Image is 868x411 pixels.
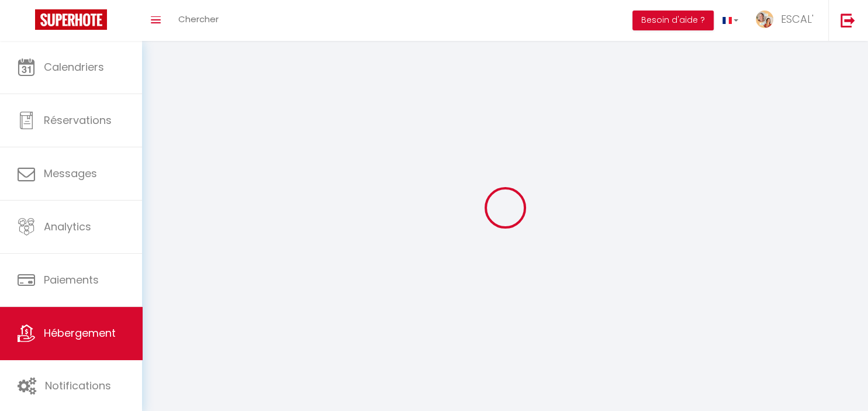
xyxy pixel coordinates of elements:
span: ESCAL' [781,12,814,26]
button: Besoin d'aide ? [632,11,714,30]
span: Calendriers [44,60,104,74]
span: Analytics [44,219,91,234]
span: Paiements [44,272,99,287]
span: Notifications [45,378,111,393]
span: Réservations [44,113,112,127]
span: Messages [44,166,97,181]
span: Hébergement [44,326,116,340]
img: Super Booking [35,9,107,30]
img: logout [841,13,855,27]
span: Chercher [178,13,219,25]
img: ... [756,11,773,28]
